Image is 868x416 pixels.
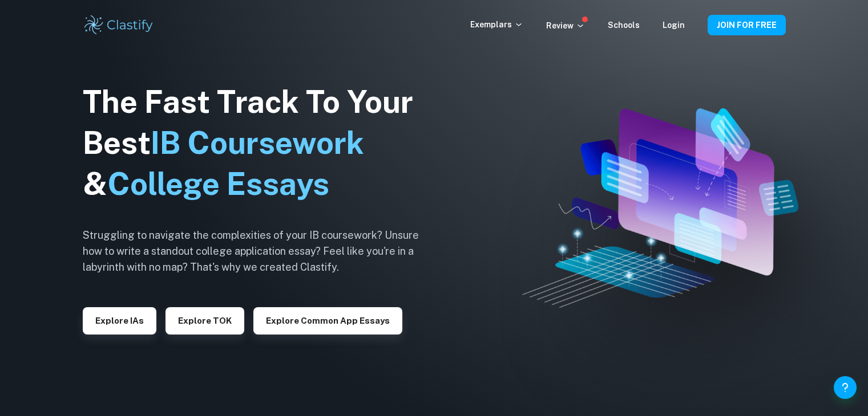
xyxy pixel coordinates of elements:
a: Schools [608,21,640,30]
a: Explore IAs [83,315,156,325]
p: Review [546,19,585,32]
a: Login [663,21,685,30]
a: Explore Common App essays [253,315,402,325]
h1: The Fast Track To Your Best & [83,81,437,205]
button: Explore IAs [83,307,156,335]
button: Help and Feedback [834,376,857,399]
button: JOIN FOR FREE [708,15,786,35]
button: Explore Common App essays [253,307,402,335]
a: Explore TOK [165,315,244,325]
button: Explore TOK [165,307,244,335]
h6: Struggling to navigate the complexities of your IB coursework? Unsure how to write a standout col... [83,227,437,275]
span: College Essays [107,166,329,202]
img: Clastify hero [522,108,799,308]
p: Exemplars [470,18,523,31]
span: IB Coursework [151,125,364,161]
img: Clastify logo [83,14,155,36]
